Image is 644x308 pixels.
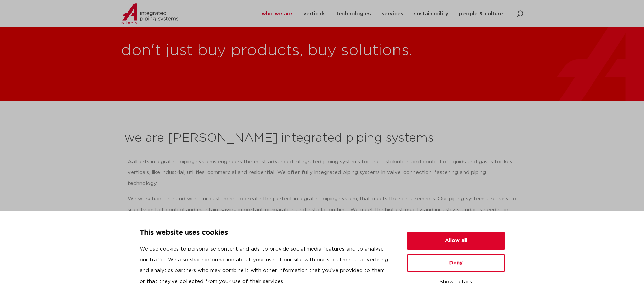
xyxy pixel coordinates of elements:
button: Show details [407,276,505,288]
p: Aalberts integrated piping systems engineers the most advanced integrated piping systems for the ... [128,157,517,189]
p: This website uses cookies [140,228,391,238]
p: We work hand-in-hand with our customers to create the perfect integrated piping system, that meet... [128,194,517,226]
p: We use cookies to personalise content and ads, to provide social media features and to analyse ou... [140,244,391,287]
button: Deny [407,254,505,272]
button: Allow all [407,232,505,250]
h2: we are [PERSON_NAME] integrated piping systems [124,130,520,146]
